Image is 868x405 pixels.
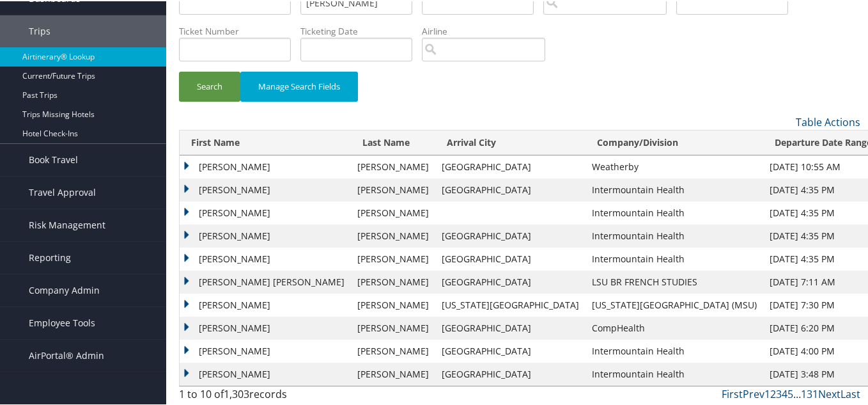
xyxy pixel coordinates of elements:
td: [US_STATE][GEOGRAPHIC_DATA] (MSU) [585,292,763,315]
td: [GEOGRAPHIC_DATA] [435,361,585,385]
span: 1,303 [224,386,249,400]
td: [GEOGRAPHIC_DATA] [435,177,585,200]
td: [GEOGRAPHIC_DATA] [435,154,585,177]
a: Table Actions [796,114,860,128]
label: Ticketing Date [300,24,422,36]
td: [GEOGRAPHIC_DATA] [435,315,585,338]
a: Next [818,386,841,400]
span: Employee Tools [29,306,95,338]
td: [PERSON_NAME] [PERSON_NAME] [180,269,351,292]
td: Intermountain Health [585,223,763,246]
td: [US_STATE][GEOGRAPHIC_DATA] [435,292,585,315]
td: [GEOGRAPHIC_DATA] [435,246,585,269]
th: First Name: activate to sort column ascending [180,129,351,154]
td: Weatherby [585,154,763,177]
td: [PERSON_NAME] [180,154,351,177]
td: [PERSON_NAME] [180,315,351,338]
td: [GEOGRAPHIC_DATA] [435,269,585,292]
label: Airline [422,24,555,36]
td: [PERSON_NAME] [180,177,351,200]
td: [PERSON_NAME] [180,292,351,315]
td: [PERSON_NAME] [351,223,435,246]
a: 131 [801,386,818,400]
button: Manage Search Fields [240,70,358,100]
td: LSU BR FRENCH STUDIES [585,269,763,292]
td: [PERSON_NAME] [351,246,435,269]
th: Arrival City: activate to sort column ascending [435,129,585,154]
td: [PERSON_NAME] [180,338,351,361]
th: Company/Division [585,129,763,154]
td: [PERSON_NAME] [351,200,435,223]
td: CompHealth [585,315,763,338]
span: Travel Approval [29,175,96,207]
td: [PERSON_NAME] [180,361,351,385]
td: [PERSON_NAME] [180,246,351,269]
a: 5 [787,386,793,400]
td: [PERSON_NAME] [351,177,435,200]
span: Company Admin [29,273,100,305]
a: Prev [743,386,764,400]
td: [PERSON_NAME] [351,315,435,338]
td: Intermountain Health [585,338,763,361]
a: 1 [764,386,770,400]
td: [PERSON_NAME] [351,269,435,292]
td: [PERSON_NAME] [351,154,435,177]
td: [PERSON_NAME] [351,292,435,315]
a: Last [841,386,860,400]
span: Risk Management [29,208,105,240]
td: Intermountain Health [585,361,763,385]
td: [PERSON_NAME] [180,223,351,246]
span: AirPortal® Admin [29,338,104,370]
a: 2 [770,386,776,400]
th: Last Name: activate to sort column ascending [351,129,435,154]
td: [PERSON_NAME] [351,361,435,385]
a: 4 [782,386,787,400]
td: [PERSON_NAME] [180,200,351,223]
td: [GEOGRAPHIC_DATA] [435,338,585,361]
span: Book Travel [29,143,78,175]
td: Intermountain Health [585,177,763,200]
td: [PERSON_NAME] [351,338,435,361]
a: First [722,386,743,400]
label: Ticket Number [179,24,300,36]
span: Reporting [29,241,71,273]
td: Intermountain Health [585,200,763,223]
td: [GEOGRAPHIC_DATA] [435,223,585,246]
span: Trips [29,14,50,46]
td: Intermountain Health [585,246,763,269]
button: Search [179,70,240,100]
span: … [793,386,801,400]
a: 3 [776,386,782,400]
